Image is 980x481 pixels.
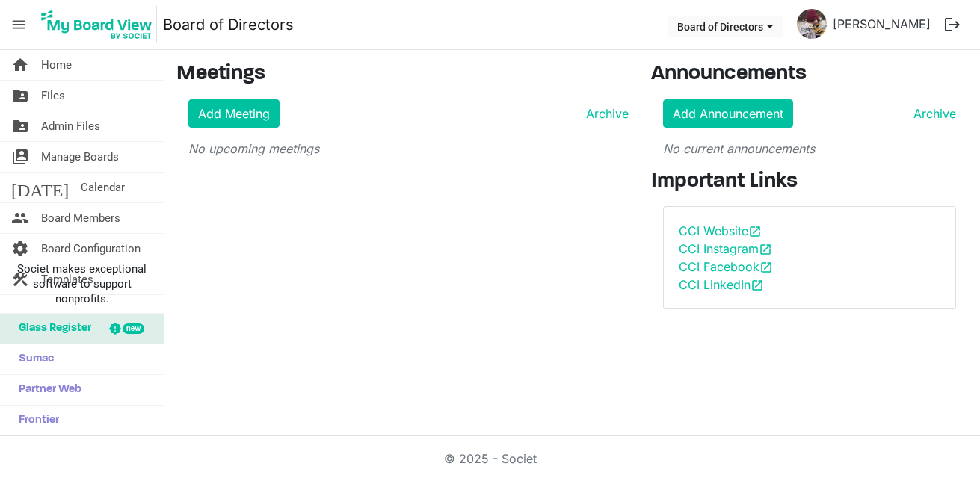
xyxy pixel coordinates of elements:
span: folder_shared [11,81,29,111]
a: CCI Facebookopen_in_new [679,259,773,274]
a: CCI Websiteopen_in_new [679,223,762,238]
h3: Meetings [176,62,629,87]
h3: Announcements [651,62,968,87]
span: Partner Web [11,375,81,405]
a: Add Meeting [188,99,280,128]
span: home [11,50,29,80]
a: Add Announcement [663,99,793,128]
a: Archive [580,105,629,122]
span: open_in_new [759,261,773,274]
button: Board of Directors dropdownbutton [668,16,783,37]
span: Societ makes exceptional software to support nonprofits. [7,261,157,306]
span: switch_account [11,142,29,172]
a: Board of Directors [163,10,294,40]
div: new [123,323,144,334]
a: My Board View Logo [37,6,163,43]
p: No current announcements [663,140,956,158]
span: Calendar [81,173,125,202]
span: menu [4,10,33,39]
a: © 2025 - Societ [444,451,537,466]
span: open_in_new [751,279,764,292]
img: My Board View Logo [37,6,157,43]
span: Board Configuration [41,234,141,264]
span: Frontier [11,406,59,435]
span: Board Members [41,203,120,233]
span: Files [41,81,65,111]
span: Manage Boards [41,142,119,172]
img: a6ah0srXjuZ-12Q8q2R8a_YFlpLfa_R6DrblpP7LWhseZaehaIZtCsKbqyqjCVmcIyzz-CnSwFS6VEpFR7BkWg_thumb.png [797,9,827,39]
span: open_in_new [759,243,772,256]
span: open_in_new [748,225,762,238]
a: CCI Instagramopen_in_new [679,241,772,256]
a: CCI LinkedInopen_in_new [679,277,764,292]
a: [PERSON_NAME] [827,9,937,39]
span: Home [41,50,72,80]
span: Sumac [11,344,54,374]
a: Archive [907,105,956,122]
h3: Important Links [651,170,968,195]
span: settings [11,234,29,264]
p: No upcoming meetings [188,140,629,158]
span: Admin Files [41,111,100,141]
span: folder_shared [11,111,29,141]
span: Glass Register [11,314,91,344]
button: logout [937,9,968,40]
span: [DATE] [11,173,69,202]
span: people [11,203,29,233]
